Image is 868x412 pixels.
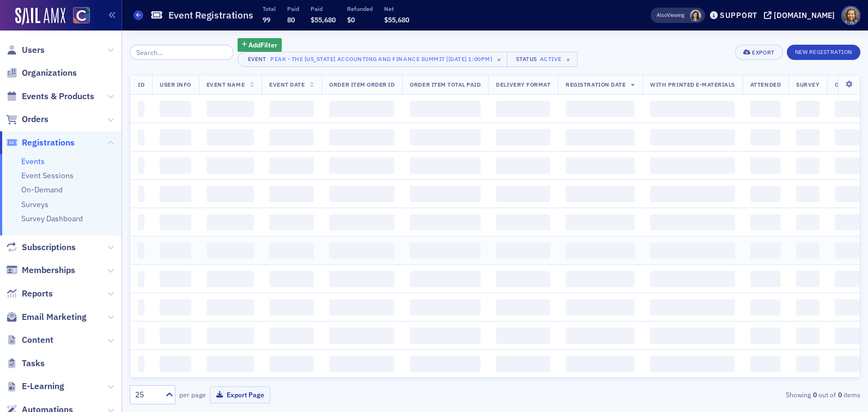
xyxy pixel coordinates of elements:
[566,271,635,287] span: ‌
[269,129,314,146] span: ‌
[796,356,820,372] span: ‌
[270,53,492,64] div: PEAK - The [US_STATE] Accounting and Finance Summit [[DATE] 1:00pm]
[774,10,835,20] div: [DOMAIN_NAME]
[6,264,75,276] a: Memberships
[207,214,254,231] span: ‌
[207,101,254,117] span: ‌
[566,81,626,88] span: Registration Date
[764,11,839,19] button: [DOMAIN_NAME]
[6,241,76,253] a: Subscriptions
[657,11,667,19] div: Also
[566,157,635,174] span: ‌
[410,81,481,88] span: Order Item Total Paid
[750,214,781,231] span: ‌
[138,356,144,372] span: ‌
[21,171,74,180] a: Event Sessions
[22,380,64,392] span: E-Learning
[384,15,409,24] span: $55,680
[566,356,635,372] span: ‌
[496,214,550,231] span: ‌
[347,15,355,24] span: $0
[246,56,269,63] div: Event
[22,358,45,369] span: Tasks
[624,390,860,399] div: Showing out of items
[311,5,336,13] p: Paid
[650,81,735,88] span: With Printed E-Materials
[6,358,45,369] a: Tasks
[135,389,159,401] div: 25
[6,67,77,79] a: Organizations
[21,199,48,209] a: Surveys
[6,137,75,149] a: Registrations
[410,328,481,344] span: ‌
[329,271,394,287] span: ‌
[410,186,481,202] span: ‌
[566,243,635,259] span: ‌
[752,50,774,56] div: Export
[207,271,254,287] span: ‌
[566,129,635,146] span: ‌
[65,7,90,26] a: View Homepage
[690,10,701,21] span: Stacy Svendsen
[263,5,276,13] p: Total
[207,299,254,316] span: ‌
[796,186,820,202] span: ‌
[750,356,781,372] span: ‌
[496,271,550,287] span: ‌
[329,214,394,231] span: ‌
[22,44,45,56] span: Users
[22,264,75,276] span: Memberships
[496,328,550,344] span: ‌
[138,186,144,202] span: ‌
[566,299,635,316] span: ‌
[347,5,373,13] p: Refunded
[207,129,254,146] span: ‌
[515,56,538,63] div: Status
[796,328,820,344] span: ‌
[6,288,53,300] a: Reports
[138,101,144,117] span: ‌
[160,356,191,372] span: ‌
[650,299,735,316] span: ‌
[160,157,191,174] span: ‌
[207,243,254,259] span: ‌
[6,113,48,125] a: Orders
[138,129,144,146] span: ‌
[720,10,757,20] div: Support
[563,54,573,64] span: ×
[496,243,550,259] span: ‌
[650,157,735,174] span: ‌
[238,38,282,52] button: AddFilter
[750,186,781,202] span: ‌
[22,90,94,102] span: Events & Products
[657,11,684,19] span: Viewing
[796,214,820,231] span: ‌
[410,129,481,146] span: ‌
[750,157,781,174] span: ‌
[138,157,144,174] span: ‌
[410,157,481,174] span: ‌
[269,186,314,202] span: ‌
[138,328,144,344] span: ‌
[566,186,635,202] span: ‌
[410,271,481,287] span: ‌
[329,299,394,316] span: ‌
[650,243,735,259] span: ‌
[287,5,299,13] p: Paid
[160,328,191,344] span: ‌
[650,271,735,287] span: ‌
[207,328,254,344] span: ‌
[811,390,818,399] strong: 0
[329,328,394,344] span: ‌
[750,328,781,344] span: ‌
[410,356,481,372] span: ‌
[750,271,781,287] span: ‌
[22,113,48,125] span: Orders
[796,299,820,316] span: ‌
[384,5,409,13] p: Net
[207,157,254,174] span: ‌
[138,299,144,316] span: ‌
[329,101,394,117] span: ‌
[796,157,820,174] span: ‌
[650,214,735,231] span: ‌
